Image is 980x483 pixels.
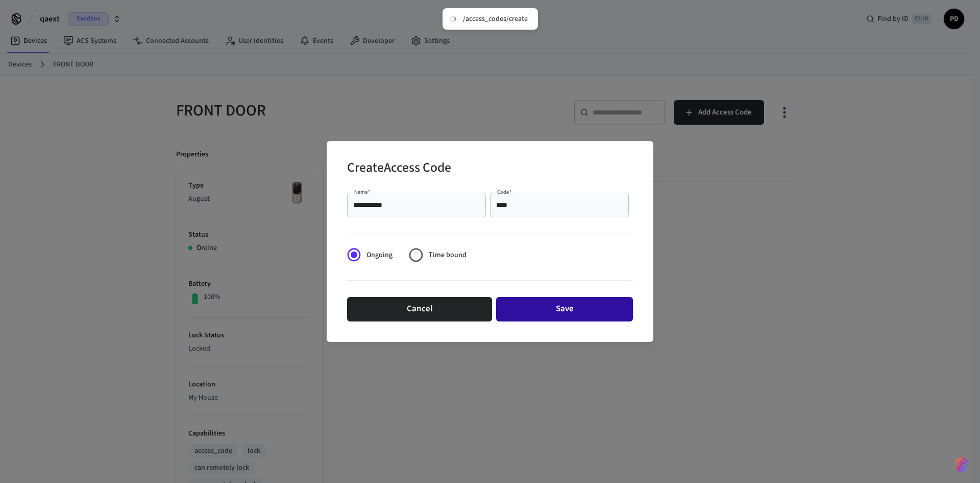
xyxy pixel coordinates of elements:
[347,297,492,321] button: Cancel
[429,250,467,261] span: Time bound
[497,188,512,196] label: Code
[347,153,451,185] h2: Create Access Code
[955,456,968,473] img: SeamLogoGradient.69752ec5.svg
[354,188,371,196] label: Name
[366,250,393,261] span: Ongoing
[496,297,633,321] button: Save
[463,14,528,24] div: /access_codes/create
